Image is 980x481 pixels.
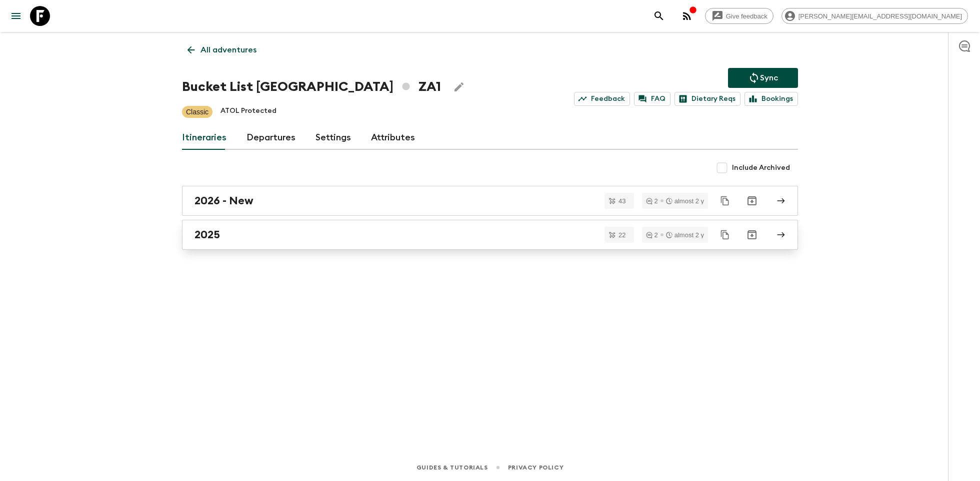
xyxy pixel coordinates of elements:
[646,198,658,204] div: 2
[742,191,762,211] button: Archive
[732,163,790,173] span: Include Archived
[182,126,226,150] a: Itineraries
[194,194,253,207] h2: 2026 - New
[416,462,488,473] a: Guides & Tutorials
[371,126,415,150] a: Attributes
[220,106,276,118] p: ATOL Protected
[666,232,704,238] div: almost 2 y
[246,126,295,150] a: Departures
[182,40,262,60] a: All adventures
[744,92,798,106] a: Bookings
[742,225,762,245] button: Archive
[186,107,208,117] p: Classic
[705,8,773,24] a: Give feedback
[716,192,734,210] button: Duplicate
[574,92,630,106] a: Feedback
[182,77,441,97] h1: Bucket List [GEOGRAPHIC_DATA] ZA1
[634,92,670,106] a: FAQ
[182,220,798,250] a: 2025
[666,198,704,204] div: almost 2 y
[315,126,351,150] a: Settings
[674,92,740,106] a: Dietary Reqs
[612,232,631,238] span: 22
[449,77,469,97] button: Edit Adventure Title
[720,12,773,20] span: Give feedback
[728,68,798,88] button: Sync adventure departures to the booking engine
[6,6,26,26] button: menu
[612,198,631,204] span: 43
[182,186,798,216] a: 2026 - New
[646,232,658,238] div: 2
[716,226,734,244] button: Duplicate
[781,8,968,24] div: [PERSON_NAME][EMAIL_ADDRESS][DOMAIN_NAME]
[760,72,778,84] p: Sync
[508,462,563,473] a: Privacy Policy
[200,44,256,56] p: All adventures
[194,228,220,241] h2: 2025
[649,6,669,26] button: search adventures
[793,12,967,20] span: [PERSON_NAME][EMAIL_ADDRESS][DOMAIN_NAME]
